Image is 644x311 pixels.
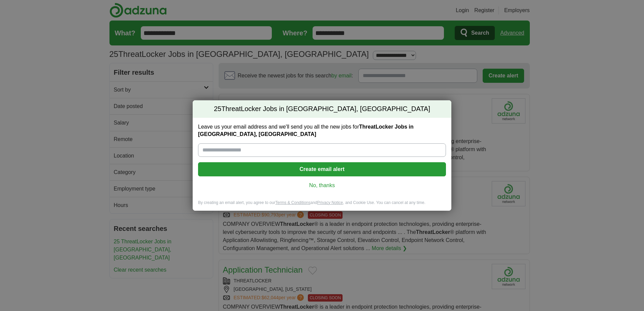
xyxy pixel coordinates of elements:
[198,124,414,137] strong: ThreatLocker Jobs in [GEOGRAPHIC_DATA], [GEOGRAPHIC_DATA]
[275,200,310,205] a: Terms & Conditions
[203,182,441,189] a: No, thanks
[193,100,451,118] h2: ThreatLocker Jobs in [GEOGRAPHIC_DATA], [GEOGRAPHIC_DATA]
[214,104,221,114] span: 25
[317,200,343,205] a: Privacy Notice
[198,162,446,176] button: Create email alert
[193,200,451,211] div: By creating an email alert, you agree to our and , and Cookie Use. You can cancel at any time.
[198,123,446,138] label: Leave us your email address and we'll send you all the new jobs for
